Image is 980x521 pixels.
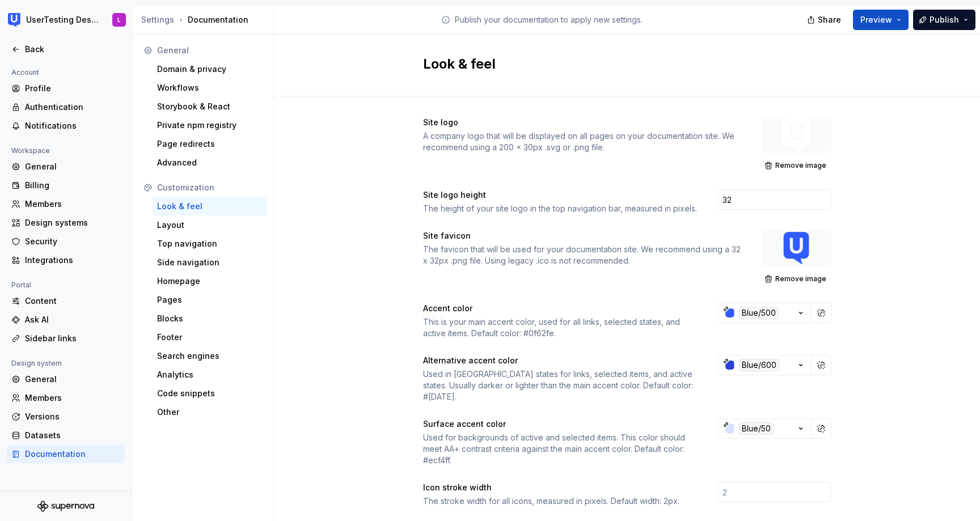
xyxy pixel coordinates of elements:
[423,230,741,242] div: Site favicon
[157,257,262,268] div: Side navigation
[25,217,120,228] div: Design systems
[423,495,698,507] div: The stroke width for all icons, measured in pixels. Default width: 2px.
[153,197,267,215] a: Look & feel
[25,314,120,325] div: Ask AI
[25,448,120,460] div: Documentation
[157,388,262,399] div: Code snippets
[718,189,831,210] input: 28
[7,357,66,370] div: Design system
[25,333,120,344] div: Sidebar links
[26,14,99,26] div: UserTesting Design System
[25,430,120,441] div: Datasets
[153,216,267,234] a: Layout
[157,332,262,343] div: Footer
[7,144,54,158] div: Workspace
[153,235,267,253] a: Top navigation
[7,232,125,251] a: Security
[153,310,267,328] a: Blocks
[153,328,267,346] a: Footer
[739,307,779,319] div: Blue/500
[423,368,698,403] div: Used in [GEOGRAPHIC_DATA] states for links, selected items, and active states. Usually darker or ...
[7,158,125,176] a: General
[7,117,125,135] a: Notifications
[7,426,125,444] a: Datasets
[2,7,129,32] button: UserTesting Design SystemL
[157,369,262,380] div: Analytics
[153,98,267,116] a: Storybook & React
[157,138,262,150] div: Page redirects
[37,501,94,512] svg: Supernova Logo
[153,366,267,384] a: Analytics
[157,350,262,362] div: Search engines
[7,40,125,58] a: Back
[7,445,125,463] a: Documentation
[7,251,125,269] a: Integrations
[141,14,269,26] div: Documentation
[157,182,262,193] div: Customization
[25,255,120,266] div: Integrations
[7,98,125,116] a: Authentication
[153,116,267,134] a: Private npm registry
[423,316,698,339] div: This is your main accent color, used for all links, selected states, and active items. Default co...
[153,253,267,272] a: Side navigation
[7,389,125,407] a: Members
[423,130,741,153] div: A company logo that will be displayed on all pages on your documentation site. We recommend using...
[25,83,120,94] div: Profile
[157,406,262,418] div: Other
[718,355,812,375] button: Blue/600
[25,180,120,191] div: Billing
[25,295,120,307] div: Content
[25,198,120,210] div: Members
[818,14,841,26] span: Share
[761,158,831,173] button: Remove image
[718,303,812,323] button: Blue/500
[157,101,262,112] div: Storybook & React
[25,411,120,422] div: Versions
[153,384,267,403] a: Code snippets
[153,60,267,78] a: Domain & privacy
[25,101,120,113] div: Authentication
[739,359,779,371] div: Blue/600
[153,347,267,365] a: Search engines
[153,272,267,290] a: Homepage
[7,311,125,329] a: Ask AI
[25,161,120,172] div: General
[157,120,262,131] div: Private npm registry
[157,276,262,287] div: Homepage
[141,14,174,26] button: Settings
[423,55,818,73] h2: Look & feel
[739,422,774,435] div: Blue/50
[7,329,125,348] a: Sidebar links
[7,79,125,98] a: Profile
[455,14,643,26] p: Publish your documentation to apply new settings.
[25,374,120,385] div: General
[423,432,698,466] div: Used for backgrounds of active and selected items. This color should meet AA+ contrast criteria a...
[157,313,262,324] div: Blocks
[153,154,267,172] a: Advanced
[25,392,120,404] div: Members
[7,176,125,194] a: Billing
[7,370,125,388] a: General
[25,44,120,55] div: Back
[8,13,22,27] img: 41adf70f-fc1c-4662-8e2d-d2ab9c673b1b.png
[423,189,698,201] div: Site logo height
[153,79,267,97] a: Workflows
[423,303,698,314] div: Accent color
[423,418,698,430] div: Surface accent color
[25,120,120,132] div: Notifications
[117,15,121,24] div: L
[423,244,741,266] div: The favicon that will be used for your documentation site. We recommend using a 32 x 32px .png fi...
[423,355,698,366] div: Alternative accent color
[157,219,262,231] div: Layout
[7,408,125,426] a: Versions
[930,14,959,26] span: Publish
[157,45,262,56] div: General
[775,274,826,283] span: Remove image
[913,10,975,30] button: Publish
[718,418,812,439] button: Blue/50
[423,117,741,128] div: Site logo
[157,82,262,94] div: Workflows
[7,66,44,79] div: Account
